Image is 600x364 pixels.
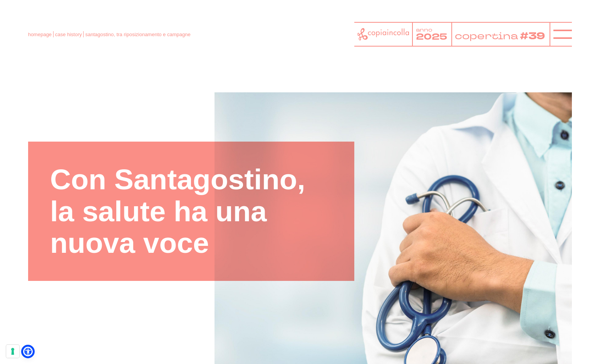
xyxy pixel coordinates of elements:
[520,30,546,43] tspan: #39
[416,27,432,33] tspan: anno
[23,347,33,356] a: Open Accessibility Menu
[28,32,52,37] a: homepage
[416,31,447,43] tspan: 2025
[55,32,82,37] a: case history
[6,345,19,358] button: Le tue preferenze relative al consenso per le tecnologie di tracciamento
[85,32,190,37] span: santagostino, tra riposizionamento e campagne
[50,164,332,259] h1: Con Santagostino, la salute ha una nuova voce
[455,30,519,42] tspan: copertina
